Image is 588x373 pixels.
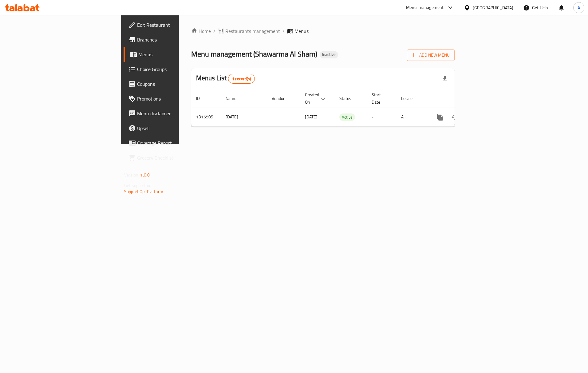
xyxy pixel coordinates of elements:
[412,51,450,59] span: Add New Menu
[137,95,214,102] span: Promotions
[137,139,214,147] span: Coverage Report
[137,65,214,73] span: Choice Groups
[228,74,255,84] div: Total records count
[124,32,219,47] a: Branches
[196,95,208,102] span: ID
[433,110,448,125] button: more
[191,89,497,127] table: enhanced table
[191,47,317,61] span: Menu management ( Shawarma Al Sham )
[437,71,452,86] div: Export file
[137,110,214,117] span: Menu disclaimer
[226,95,244,102] span: Name
[407,50,455,61] button: Add New Menu
[305,91,327,106] span: Created On
[294,27,309,35] span: Menus
[448,110,462,125] button: Change Status
[138,51,214,58] span: Menus
[124,188,163,196] a: Support.OpsPlatform
[124,62,219,77] a: Choice Groups
[137,21,214,29] span: Edit Restaurant
[137,80,214,88] span: Coupons
[578,4,580,11] span: A
[339,95,359,102] span: Status
[396,108,428,126] td: All
[272,95,293,102] span: Vendor
[225,27,280,35] span: Restaurants management
[218,27,280,35] a: Restaurants management
[428,89,497,108] th: Actions
[137,125,214,132] span: Upsell
[228,76,255,82] span: 1 record(s)
[372,91,389,106] span: Start Date
[137,36,214,43] span: Branches
[282,27,285,35] li: /
[124,18,219,32] a: Edit Restaurant
[221,108,267,126] td: [DATE]
[124,91,219,106] a: Promotions
[124,47,219,62] a: Menus
[406,4,444,11] div: Menu-management
[191,27,455,35] nav: breadcrumb
[401,95,420,102] span: Locale
[339,114,355,121] span: Active
[124,171,139,179] span: Version:
[124,136,219,150] a: Coverage Report
[320,52,338,57] span: Inactive
[124,150,219,165] a: Grocery Checklist
[367,108,396,126] td: -
[196,73,255,84] h2: Menus List
[473,4,513,11] div: [GEOGRAPHIC_DATA]
[124,181,152,189] span: Get support on:
[124,106,219,121] a: Menu disclaimer
[320,51,338,58] div: Inactive
[140,171,150,179] span: 1.0.0
[137,154,214,161] span: Grocery Checklist
[124,121,219,136] a: Upsell
[124,77,219,91] a: Coupons
[305,113,318,121] span: [DATE]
